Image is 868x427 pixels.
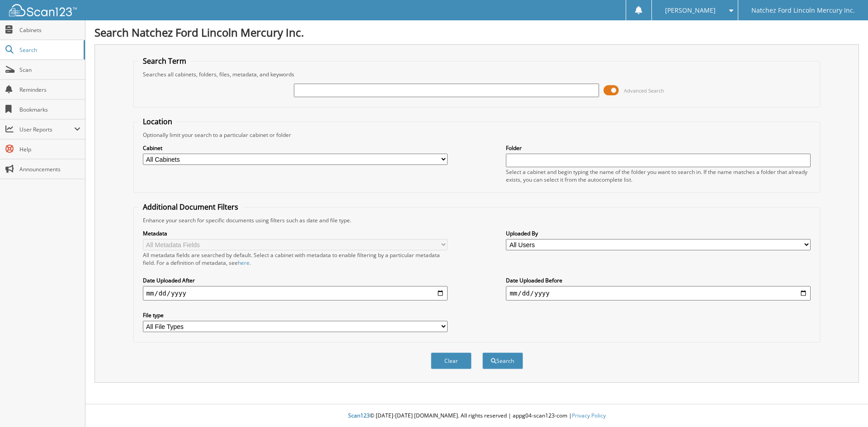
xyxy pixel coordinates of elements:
[138,202,243,212] legend: Additional Document Filters
[138,117,177,127] legend: Location
[85,405,868,427] div: © [DATE]-[DATE] [DOMAIN_NAME]. All rights reserved | appg04-scan123-com |
[9,4,77,16] img: scan123-logo-white.svg
[238,259,250,267] a: here
[94,25,859,40] h1: Search Natchez Ford Lincoln Mercury Inc.
[143,277,448,284] label: Date Uploaded After
[143,144,448,152] label: Cabinet
[751,8,855,13] span: Natchez Ford Lincoln Mercury Inc.
[143,286,448,300] input: start
[506,230,811,237] label: Uploaded By
[19,46,79,54] span: Search
[19,145,80,153] span: Help
[624,87,664,94] span: Advanced Search
[19,165,80,173] span: Announcements
[348,412,370,419] span: Scan123
[138,56,191,66] legend: Search Term
[506,277,811,284] label: Date Uploaded Before
[665,8,716,13] span: [PERSON_NAME]
[138,131,816,139] div: Optionally limit your search to a particular cabinet or folder
[572,412,606,419] a: Privacy Policy
[19,126,74,133] span: User Reports
[19,26,80,34] span: Cabinets
[19,106,80,113] span: Bookmarks
[143,230,448,237] label: Metadata
[506,286,811,300] input: end
[143,311,448,319] label: File type
[506,168,811,183] div: Select a cabinet and begin typing the name of the folder you want to search in. If the name match...
[143,251,448,267] div: All metadata fields are searched by default. Select a cabinet with metadata to enable filtering b...
[19,86,80,94] span: Reminders
[19,66,80,74] span: Scan
[506,144,811,152] label: Folder
[431,352,472,369] button: Clear
[138,216,816,224] div: Enhance your search for specific documents using filters such as date and file type.
[482,352,523,369] button: Search
[138,70,816,78] div: Searches all cabinets, folders, files, metadata, and keywords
